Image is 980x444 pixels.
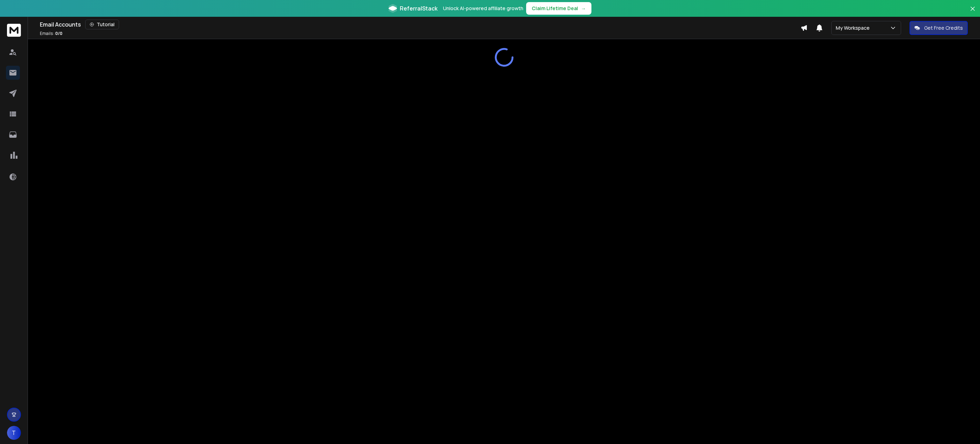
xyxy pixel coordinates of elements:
[968,4,977,21] button: Close banner
[7,426,21,440] button: T
[581,5,586,12] span: →
[40,31,62,36] p: Emails :
[924,24,963,31] p: Get Free Credits
[85,20,119,29] button: Tutorial
[55,30,62,36] span: 0 / 0
[443,5,523,12] p: Unlock AI-powered affiliate growth
[40,20,801,29] div: Email Accounts
[526,2,591,15] button: Claim Lifetime Deal→
[909,21,968,35] button: Get Free Credits
[400,4,437,13] span: ReferralStack
[836,24,872,31] p: My Workspace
